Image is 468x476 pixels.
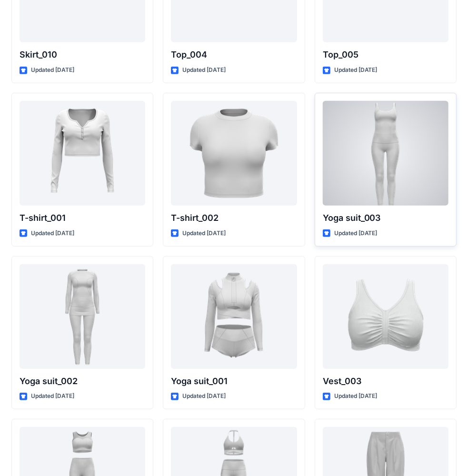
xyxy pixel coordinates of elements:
p: Updated [DATE] [182,228,226,238]
a: Vest_003 [323,264,448,369]
p: Updated [DATE] [334,228,378,238]
p: Updated [DATE] [31,228,74,238]
a: T-shirt_002 [171,101,297,206]
a: Yoga suit_003 [323,101,448,206]
p: Updated [DATE] [182,391,226,401]
p: Updated [DATE] [31,65,74,75]
a: Yoga suit_001 [171,264,297,369]
p: T-shirt_001 [20,211,145,225]
p: Yoga suit_003 [323,211,448,225]
p: Yoga suit_001 [171,375,297,388]
a: Yoga suit_002 [20,264,145,369]
p: Updated [DATE] [182,65,226,75]
p: Updated [DATE] [31,391,74,401]
p: Updated [DATE] [334,65,378,75]
p: Top_004 [171,48,297,61]
p: Updated [DATE] [334,391,378,401]
p: Yoga suit_002 [20,375,145,388]
p: Vest_003 [323,375,448,388]
p: T-shirt_002 [171,211,297,225]
p: Top_005 [323,48,448,61]
a: T-shirt_001 [20,101,145,206]
p: Skirt_010 [20,48,145,61]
